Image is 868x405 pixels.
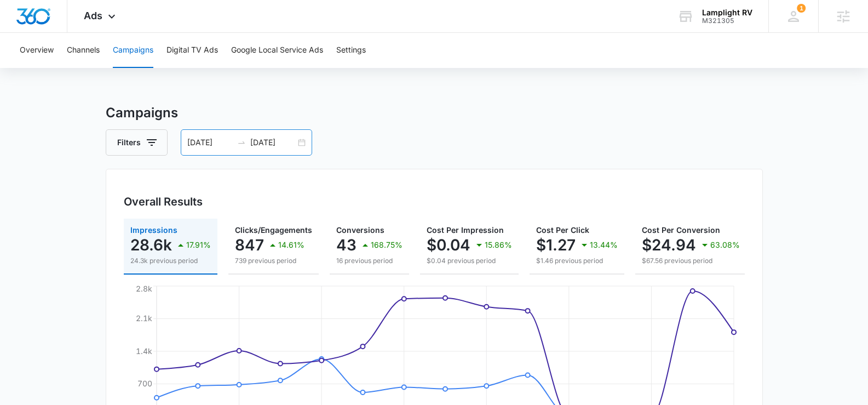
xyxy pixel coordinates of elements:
[113,33,153,68] button: Campaigns
[136,313,152,323] tspan: 2.1k
[124,193,203,210] h3: Overall Results
[797,4,806,13] span: 1
[186,241,211,249] p: 17.91%
[235,225,312,235] span: Clicks/Engagements
[130,256,211,266] p: 24.3k previous period
[427,225,504,235] span: Cost Per Impression
[336,33,366,68] button: Settings
[237,138,246,147] span: to
[536,225,589,235] span: Cost Per Click
[536,256,618,266] p: $1.46 previous period
[797,4,806,13] div: notifications count
[427,236,470,254] p: $0.04
[237,138,246,147] span: swap-right
[336,236,357,254] p: 43
[106,103,763,123] h3: Campaigns
[702,8,752,17] div: account name
[427,256,512,266] p: $0.04 previous period
[187,136,233,149] input: Start date
[702,17,752,25] div: account id
[642,236,696,254] p: $24.94
[136,284,152,293] tspan: 2.8k
[485,241,512,249] p: 15.86%
[336,256,403,266] p: 16 previous period
[130,225,177,235] span: Impressions
[710,241,740,249] p: 63.08%
[642,256,740,266] p: $67.56 previous period
[136,346,152,356] tspan: 1.4k
[137,379,152,388] tspan: 700
[20,33,54,68] button: Overview
[250,136,296,149] input: End date
[371,241,403,249] p: 168.75%
[130,236,172,254] p: 28.6k
[536,236,576,254] p: $1.27
[84,10,102,21] span: Ads
[278,241,304,249] p: 14.61%
[235,236,264,254] p: 847
[166,33,218,68] button: Digital TV Ads
[235,256,312,266] p: 739 previous period
[231,33,323,68] button: Google Local Service Ads
[106,129,168,156] button: Filters
[67,33,100,68] button: Channels
[336,225,384,235] span: Conversions
[642,225,720,235] span: Cost Per Conversion
[590,241,618,249] p: 13.44%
